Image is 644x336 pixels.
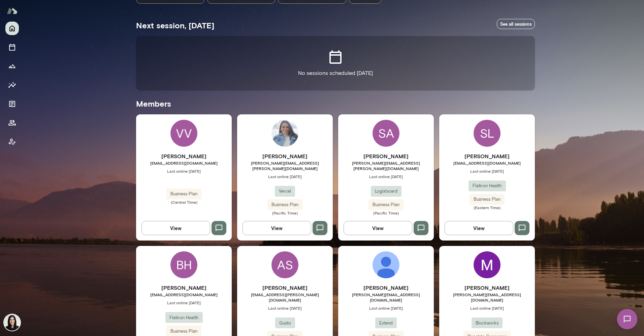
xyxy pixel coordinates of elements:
div: SA [373,120,399,147]
button: View [243,221,311,235]
h6: [PERSON_NAME] [439,284,535,292]
span: Business Plan [368,201,404,208]
img: Katrina Bilella [4,314,20,331]
button: View [445,221,513,235]
button: Sessions [5,40,19,54]
div: SL [474,120,501,147]
img: Amanda Tarkenton [271,120,298,147]
span: [PERSON_NAME][EMAIL_ADDRESS][DOMAIN_NAME] [338,292,434,303]
h5: Members [136,98,535,109]
span: [PERSON_NAME][EMAIL_ADDRESS][PERSON_NAME][DOMAIN_NAME] [237,160,333,171]
button: Members [5,116,19,130]
h6: [PERSON_NAME] [338,152,434,160]
a: See all sessions [497,19,535,29]
span: Gusto [275,320,295,327]
span: (Central Time) [136,199,232,205]
span: Flatiron Health [165,314,203,321]
img: Dani Berte [373,251,399,278]
span: Business Plan [166,191,201,197]
span: Last online [DATE] [237,174,333,179]
button: Home [5,22,19,35]
span: Business Plan [166,328,201,335]
span: [EMAIL_ADDRESS][DOMAIN_NAME] [136,160,232,166]
span: [EMAIL_ADDRESS][DOMAIN_NAME] [136,292,232,297]
span: [PERSON_NAME][EMAIL_ADDRESS][PERSON_NAME][DOMAIN_NAME] [338,160,434,171]
button: View [141,221,210,235]
button: Client app [5,135,19,148]
button: Growth Plan [5,59,19,73]
h6: [PERSON_NAME] [439,152,535,160]
span: Last online [DATE] [136,168,232,174]
h6: [PERSON_NAME] [136,152,232,160]
div: BH [170,251,197,278]
span: Last online [DATE] [439,305,535,311]
h5: Next session, [DATE] [136,20,214,31]
span: (Pacific Time) [338,210,434,216]
span: Last online [DATE] [338,305,434,311]
span: Business Plan [267,201,302,208]
span: [EMAIL_ADDRESS][PERSON_NAME][DOMAIN_NAME] [237,292,333,303]
span: Vercel [275,188,295,195]
div: VV [170,120,197,147]
span: [PERSON_NAME][EMAIL_ADDRESS][DOMAIN_NAME] [439,292,535,303]
button: Documents [5,97,19,111]
img: Mento [7,4,18,17]
h6: [PERSON_NAME] [338,284,434,292]
h6: [PERSON_NAME] [237,284,333,292]
span: Logixboard [371,188,401,195]
p: No sessions scheduled [DATE] [298,69,373,77]
h6: [PERSON_NAME] [136,284,232,292]
div: AS [271,251,298,278]
span: (Eastern Time) [439,205,535,210]
span: Last online [DATE] [136,300,232,305]
h6: [PERSON_NAME] [237,152,333,160]
span: (Pacific Time) [237,210,333,216]
img: Mikaela Kirby [474,251,501,278]
span: Business Plan [470,196,505,203]
button: View [344,221,412,235]
span: Flatiron Health [469,183,506,189]
span: Last online [DATE] [338,174,434,179]
span: Last online [DATE] [439,168,535,174]
span: [EMAIL_ADDRESS][DOMAIN_NAME] [439,160,535,166]
span: Blockworks [472,320,503,327]
span: Last online [DATE] [237,305,333,311]
button: Insights [5,78,19,92]
span: Extend [375,320,397,327]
